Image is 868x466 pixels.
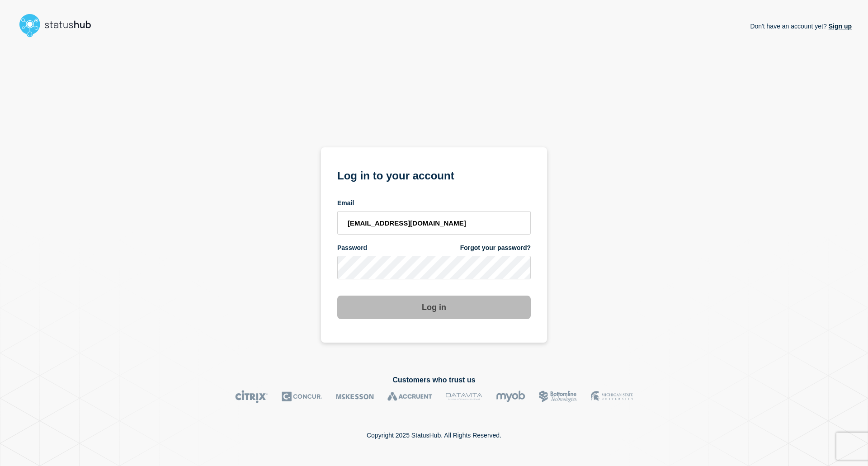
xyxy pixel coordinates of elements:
[337,211,531,235] input: email input
[367,432,501,439] p: Copyright 2025 StatusHub. All Rights Reserved.
[337,296,531,319] button: Log in
[750,15,852,37] p: Don't have an account yet?
[336,390,374,403] img: McKesson logo
[16,11,102,40] img: StatusHub logo
[591,390,633,403] img: MSU logo
[282,390,322,403] img: Concur logo
[496,390,525,403] img: myob logo
[387,390,432,403] img: Accruent logo
[235,390,268,403] img: Citrix logo
[337,166,531,183] h1: Log in to your account
[539,390,577,403] img: Bottomline logo
[16,376,852,384] h2: Customers who trust us
[446,390,482,403] img: DataVita logo
[337,256,531,279] input: password input
[460,244,531,252] a: Forgot your password?
[337,244,367,252] span: Password
[337,199,354,207] span: Email
[827,23,852,30] a: Sign up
